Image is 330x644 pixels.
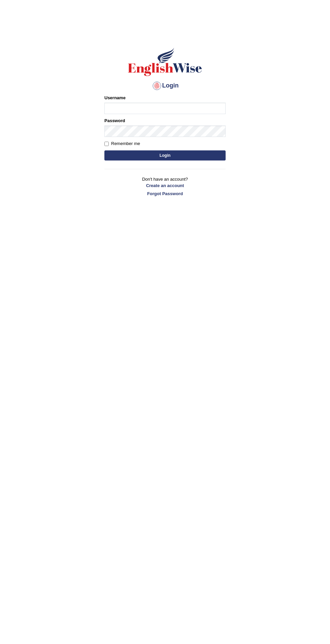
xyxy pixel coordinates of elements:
img: Logo of English Wise sign in for intelligent practice with AI [127,47,203,77]
label: Remember me [104,140,140,147]
label: Username [104,95,126,101]
a: Create an account [104,182,226,189]
label: Password [104,117,125,124]
button: Login [104,150,226,160]
input: Remember me [104,142,109,146]
h4: Login [104,80,226,91]
p: Don't have an account? [104,176,226,197]
a: Forgot Password [104,190,226,197]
